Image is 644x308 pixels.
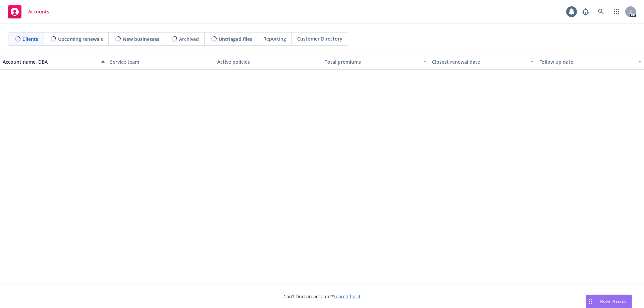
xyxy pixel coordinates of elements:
div: Total premiums [325,58,419,65]
span: Untriaged files [219,36,252,43]
span: Upcoming renewals [58,36,103,43]
div: Drag to move [586,295,594,308]
a: Search for it [333,293,361,300]
span: Reporting [263,35,286,42]
div: Follow up date [539,58,634,65]
button: Closest renewal date [429,54,537,70]
a: Switch app [610,5,623,18]
span: Archived [179,36,199,43]
span: Customer Directory [297,35,342,42]
div: Closest renewal date [432,58,527,65]
button: Service team [107,54,215,70]
span: Nova Assist [600,298,626,304]
a: Accounts [5,2,52,21]
span: Accounts [28,9,49,14]
span: Can't find an account? [283,293,361,300]
button: Total premiums [322,54,429,70]
div: Service team [110,58,212,65]
div: Active policies [217,58,319,65]
span: New businesses [123,36,159,43]
div: Account name, DBA [3,58,97,65]
button: Active policies [215,54,322,70]
button: Nova Assist [586,295,632,308]
button: Follow up date [537,54,644,70]
span: Clients [22,36,38,43]
a: Report a Bug [579,5,592,18]
a: Search [594,5,608,18]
